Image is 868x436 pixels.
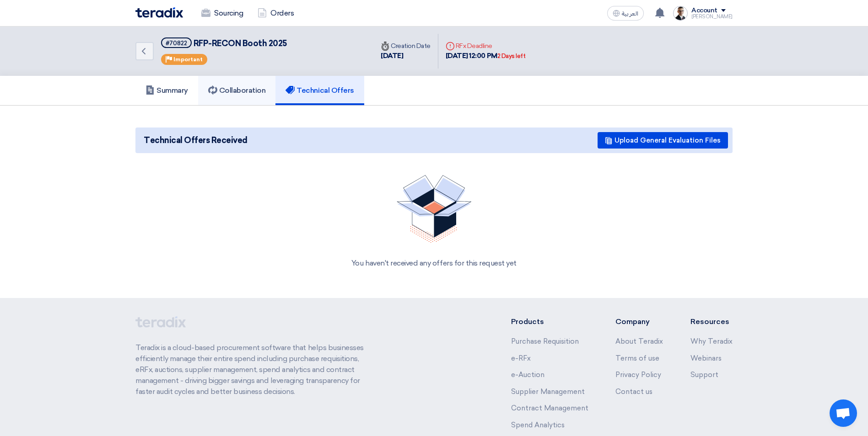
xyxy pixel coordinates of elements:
a: Contract Management [511,404,588,412]
span: Important [173,56,203,63]
div: [PERSON_NAME] [691,14,733,19]
li: Company [615,316,663,327]
div: Creation Date [381,41,431,51]
div: #70822 [166,40,187,46]
div: [DATE] 12:00 PM [446,51,526,61]
a: Collaboration [198,76,276,105]
a: Spend Analytics [511,421,565,429]
a: Open chat [830,399,857,427]
a: e-RFx [511,354,531,362]
button: العربية [607,6,644,21]
a: Support [690,371,718,379]
span: العربية [622,11,638,17]
div: You haven't received any offers for this request yet [146,258,722,269]
div: 2 Days left [497,52,526,61]
li: Resources [690,316,733,327]
li: Products [511,316,588,327]
h5: RFP-RECON Booth 2025 [161,37,287,49]
a: Why Teradix [690,337,733,346]
a: Orders [250,3,301,23]
img: No Quotations Found! [397,175,472,243]
a: Webinars [690,354,722,362]
a: e-Auction [511,371,545,379]
a: Technical Offers [275,76,364,105]
a: About Teradix [615,337,663,346]
a: Sourcing [194,3,250,23]
h5: Summary [146,86,188,95]
p: Teradix is a cloud-based procurement software that helps businesses efficiently manage their enti... [135,342,374,397]
a: Summary [135,76,198,105]
button: Upload General Evaluation Files [598,132,728,149]
a: Privacy Policy [615,371,661,379]
div: Account [691,7,717,15]
img: Jamal_pic_no_background_1753695917957.png [673,6,688,21]
h5: Collaboration [208,86,266,95]
h5: Technical Offers [286,86,354,95]
img: Teradix logo [135,7,183,18]
span: RFP-RECON Booth 2025 [194,38,287,48]
a: Contact us [615,388,652,396]
span: Technical Offers Received [144,134,248,147]
div: RFx Deadline [446,41,526,51]
a: Supplier Management [511,388,585,396]
a: Purchase Requisition [511,337,579,346]
div: [DATE] [381,51,431,61]
a: Terms of use [615,354,659,362]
